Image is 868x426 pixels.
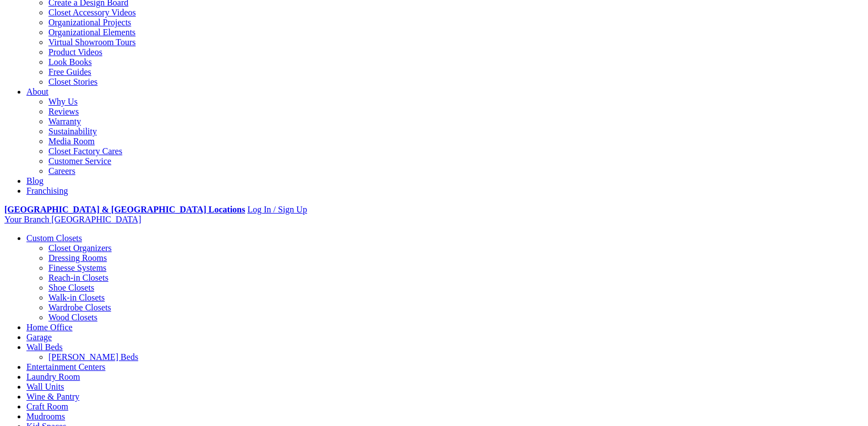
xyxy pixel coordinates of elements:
[4,205,245,214] a: [GEOGRAPHIC_DATA] & [GEOGRAPHIC_DATA] Locations
[48,253,107,263] a: Dressing Rooms
[48,156,111,166] a: Customer Service
[26,176,43,185] a: Blog
[48,352,138,362] a: [PERSON_NAME] Beds
[48,57,92,67] a: Look Books
[48,166,75,176] a: Careers
[48,146,122,156] a: Closet Factory Cares
[48,243,112,253] a: Closet Organizers
[26,382,64,391] a: Wall Units
[48,293,105,302] a: Walk-in Closets
[48,127,97,136] a: Sustainability
[48,136,95,146] a: Media Room
[48,117,81,126] a: Warranty
[26,402,68,411] a: Craft Room
[51,215,141,224] span: [GEOGRAPHIC_DATA]
[26,233,82,243] a: Custom Closets
[48,18,131,27] a: Organizational Projects
[48,283,94,292] a: Shoe Closets
[48,97,78,106] a: Why Us
[48,77,97,86] a: Closet Stories
[4,215,141,224] a: Your Branch [GEOGRAPHIC_DATA]
[48,313,97,322] a: Wood Closets
[48,107,79,116] a: Reviews
[48,303,111,312] a: Wardrobe Closets
[26,186,68,195] a: Franchising
[48,67,91,77] a: Free Guides
[26,372,80,381] a: Laundry Room
[26,342,63,352] a: Wall Beds
[26,332,52,342] a: Garage
[26,412,65,421] a: Mudrooms
[48,28,135,37] a: Organizational Elements
[48,273,108,282] a: Reach-in Closets
[48,8,136,17] a: Closet Accessory Videos
[48,47,102,57] a: Product Videos
[26,87,48,96] a: About
[48,263,106,272] a: Finesse Systems
[48,37,136,47] a: Virtual Showroom Tours
[26,362,106,372] a: Entertainment Centers
[26,392,79,401] a: Wine & Pantry
[26,323,73,332] a: Home Office
[247,205,307,214] a: Log In / Sign Up
[4,215,49,224] span: Your Branch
